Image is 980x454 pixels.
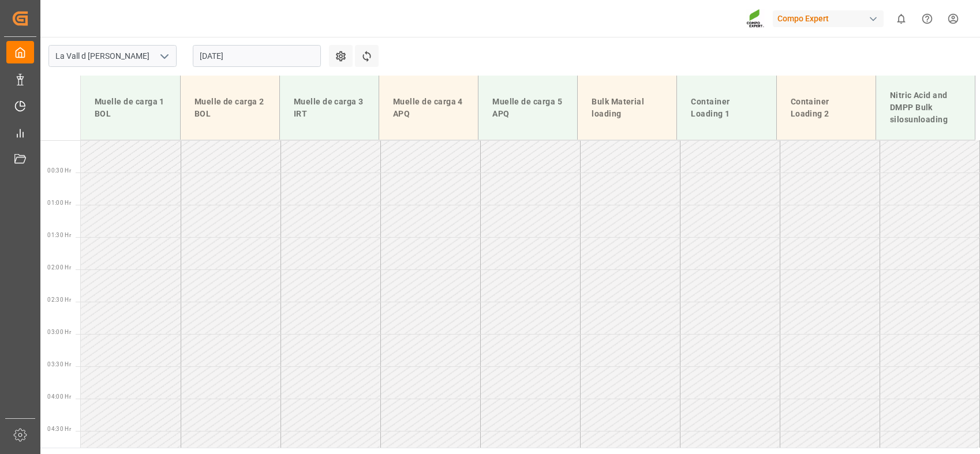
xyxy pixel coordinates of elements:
[155,47,173,65] button: open menu
[193,45,321,67] input: DD.MM.YYYY
[773,7,888,29] button: Compo Expert
[190,91,270,125] div: Muelle de carga 2 BOL
[587,91,667,125] div: Bulk Material loading
[888,6,914,32] button: show 0 new notifications
[47,361,71,367] span: 03:30 Hr
[289,91,369,125] div: Muelle de carga 3 IRT
[388,91,469,125] div: Muelle de carga 4 APQ
[90,91,171,125] div: Muelle de carga 1 BOL
[47,297,71,303] span: 02:30 Hr
[47,393,71,400] span: 04:00 Hr
[47,200,71,206] span: 01:00 Hr
[686,91,766,125] div: Container Loading 1
[47,264,71,271] span: 02:00 Hr
[746,9,765,29] img: Screenshot%202023-09-29%20at%2010.02.21.png_1712312052.png
[885,85,966,130] div: Nitric Acid and DMPP Bulk silosunloading
[48,45,177,67] input: Type to search/select
[773,10,884,27] div: Compo Expert
[488,91,568,125] div: Muelle de carga 5 APQ
[47,232,71,238] span: 01:30 Hr
[47,329,71,335] span: 03:00 Hr
[47,426,71,432] span: 04:30 Hr
[786,91,866,125] div: Container Loading 2
[914,6,940,32] button: Help Center
[47,167,71,174] span: 00:30 Hr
